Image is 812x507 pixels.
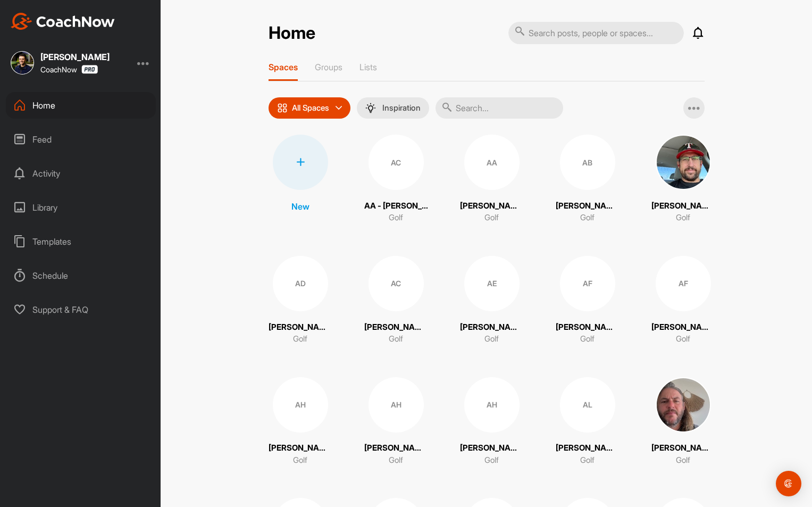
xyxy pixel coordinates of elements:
img: menuIcon [365,103,376,113]
p: Golf [389,454,403,467]
p: Golf [484,454,499,467]
a: AH[PERSON_NAME]Golf [269,377,332,467]
p: [PERSON_NAME] [269,321,332,334]
div: AA [464,135,520,190]
img: CoachNow [11,13,115,30]
div: CoachNow [40,65,98,74]
img: square_070bcfb37112b398d0b1e8e92526b093.jpg [656,377,711,433]
div: Open Intercom Messenger [776,471,801,496]
div: Library [6,194,156,221]
div: AD [273,256,328,311]
a: AA[PERSON_NAME]Golf [460,135,524,224]
a: [PERSON_NAME]Golf [651,377,715,467]
p: Golf [389,333,403,345]
p: [PERSON_NAME] [364,442,428,454]
div: Templates [6,228,156,255]
a: AF[PERSON_NAME]Golf [556,256,620,345]
div: AF [656,256,711,311]
img: square_1977211304866c651fe8574bfd4e6d3a.jpg [656,135,711,190]
div: AF [560,256,615,311]
div: AC [369,135,424,190]
p: [PERSON_NAME] [651,200,715,212]
p: [PERSON_NAME] [460,200,524,212]
div: Activity [6,160,156,187]
a: AD[PERSON_NAME]Golf [269,256,332,345]
img: CoachNow Pro [81,65,98,74]
a: AE[PERSON_NAME]Golf [460,256,524,345]
p: Lists [359,62,377,72]
p: Golf [293,454,307,467]
p: [PERSON_NAME] [460,442,524,454]
p: Inspiration [382,104,421,112]
div: Schedule [6,262,156,289]
p: [PERSON_NAME] De La [PERSON_NAME] [364,321,428,334]
div: AL [560,377,615,433]
p: Golf [580,212,595,224]
p: [PERSON_NAME] [651,321,715,334]
p: Golf [580,454,595,467]
p: Golf [389,212,403,224]
div: AH [464,377,520,433]
input: Search... [436,97,563,119]
div: AH [369,377,424,433]
a: AF[PERSON_NAME]Golf [651,256,715,345]
p: Golf [484,212,499,224]
img: square_49fb5734a34dfb4f485ad8bdc13d6667.jpg [11,51,34,74]
div: AE [464,256,520,311]
p: Golf [484,333,499,345]
p: Groups [315,62,342,72]
p: All Spaces [292,104,329,112]
p: Spaces [269,62,298,72]
p: [PERSON_NAME] [269,442,332,454]
p: Golf [580,333,595,345]
p: Golf [676,454,690,467]
p: [PERSON_NAME] [556,200,620,212]
a: ACAA - [PERSON_NAME]Golf [364,135,428,224]
div: AC [369,256,424,311]
p: AA - [PERSON_NAME] [364,200,428,212]
div: AH [273,377,328,433]
input: Search posts, people or spaces... [508,22,684,44]
div: AB [560,135,615,190]
img: icon [277,103,288,113]
div: [PERSON_NAME] [40,53,110,61]
p: Golf [293,333,307,345]
a: AL[PERSON_NAME]Golf [556,377,620,467]
div: Feed [6,126,156,153]
p: [PERSON_NAME] [556,442,620,454]
a: AH[PERSON_NAME]Golf [364,377,428,467]
a: AB[PERSON_NAME]Golf [556,135,620,224]
div: Home [6,92,156,119]
p: Golf [676,333,690,345]
a: [PERSON_NAME]Golf [651,135,715,224]
h2: Home [269,23,315,44]
p: [PERSON_NAME] [556,321,620,334]
div: Support & FAQ [6,296,156,323]
a: AH[PERSON_NAME]Golf [460,377,524,467]
p: [PERSON_NAME] [460,321,524,334]
p: Golf [676,212,690,224]
p: New [291,200,309,213]
a: AC[PERSON_NAME] De La [PERSON_NAME]Golf [364,256,428,345]
p: [PERSON_NAME] [651,442,715,454]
